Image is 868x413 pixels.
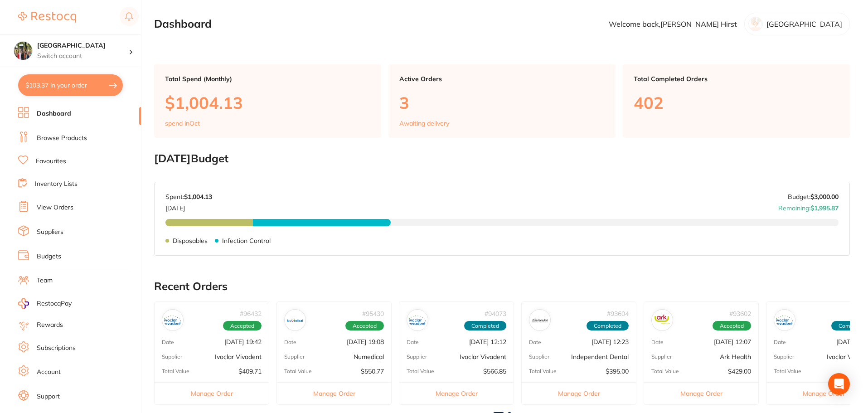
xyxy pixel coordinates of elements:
[164,311,181,329] img: Ivoclar Vivadent
[165,193,212,200] p: Spent:
[173,237,208,244] p: Disposables
[154,152,850,165] h2: [DATE] Budget
[774,339,786,345] p: Date
[587,321,629,331] span: Completed
[607,310,629,317] p: # 93604
[714,338,751,345] p: [DATE] 12:07
[345,321,384,331] span: Accepted
[828,373,850,395] div: Open Intercom Messenger
[37,41,129,50] h4: Wanneroo Dental Centre
[37,299,72,308] span: RestocqPay
[37,252,61,261] a: Budgets
[485,310,506,317] p: # 94073
[162,354,182,360] p: Supplier
[284,368,312,374] p: Total Value
[36,157,66,166] a: Favourites
[215,353,262,360] p: Ivoclar Vivadent
[18,7,76,28] a: Restocq Logo
[165,120,200,127] p: spend in Oct
[469,338,506,345] p: [DATE] 12:12
[37,134,87,143] a: Browse Products
[713,321,751,331] span: Accepted
[651,339,664,345] p: Date
[37,392,60,401] a: Support
[37,321,63,330] a: Rewards
[774,354,794,360] p: Supplier
[240,310,262,317] p: # 96432
[409,311,426,329] img: Ivoclar Vivadent
[399,93,605,112] p: 3
[165,75,370,83] p: Total Spend (Monthly)
[623,64,850,138] a: Total Completed Orders402
[810,193,839,201] strong: $3,000.00
[407,339,419,345] p: Date
[460,353,506,360] p: Ivoclar Vivadent
[774,368,801,374] p: Total Value
[388,64,616,138] a: Active Orders3Awaiting delivery
[529,354,549,360] p: Supplier
[14,42,32,60] img: Wanneroo Dental Centre
[571,353,629,360] p: Independent Dental
[399,382,514,404] button: Manage Order
[154,18,212,30] h2: Dashboard
[606,368,629,375] p: $395.00
[238,368,262,375] p: $409.71
[788,193,839,200] p: Budget:
[222,237,271,244] p: Infection Control
[154,280,850,293] h2: Recent Orders
[592,338,629,345] p: [DATE] 12:23
[778,201,839,212] p: Remaining:
[154,64,381,138] a: Total Spend (Monthly)$1,004.13spend inOct
[37,368,61,377] a: Account
[609,20,737,28] p: Welcome back, [PERSON_NAME] Hirst
[531,311,548,329] img: Independent Dental
[529,368,557,374] p: Total Value
[654,311,671,329] img: Ark Health
[284,354,305,360] p: Supplier
[644,382,758,404] button: Manage Order
[223,321,262,331] span: Accepted
[18,12,76,23] img: Restocq Logo
[165,93,370,112] p: $1,004.13
[483,368,506,375] p: $566.85
[407,354,427,360] p: Supplier
[37,228,63,237] a: Suppliers
[522,382,636,404] button: Manage Order
[18,298,29,309] img: RestocqPay
[720,353,751,360] p: Ark Health
[810,204,839,212] strong: $1,995.87
[407,368,434,374] p: Total Value
[18,74,123,96] button: $103.37 in your order
[529,339,541,345] p: Date
[37,52,129,61] p: Switch account
[776,311,793,329] img: Ivoclar Vivadent
[224,338,262,345] p: [DATE] 19:42
[184,193,212,201] strong: $1,004.13
[37,276,53,285] a: Team
[37,203,73,212] a: View Orders
[728,368,751,375] p: $429.00
[162,339,174,345] p: Date
[362,310,384,317] p: # 95430
[464,321,506,331] span: Completed
[162,368,189,374] p: Total Value
[347,338,384,345] p: [DATE] 19:08
[18,298,72,309] a: RestocqPay
[766,20,842,28] p: [GEOGRAPHIC_DATA]
[651,354,672,360] p: Supplier
[399,75,605,83] p: Active Orders
[277,382,391,404] button: Manage Order
[35,180,78,189] a: Inventory Lists
[37,344,76,353] a: Subscriptions
[361,368,384,375] p: $550.77
[399,120,449,127] p: Awaiting delivery
[651,368,679,374] p: Total Value
[284,339,296,345] p: Date
[634,93,839,112] p: 402
[286,311,304,329] img: Numedical
[634,75,839,83] p: Total Completed Orders
[165,201,212,212] p: [DATE]
[729,310,751,317] p: # 93602
[155,382,269,404] button: Manage Order
[37,109,71,118] a: Dashboard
